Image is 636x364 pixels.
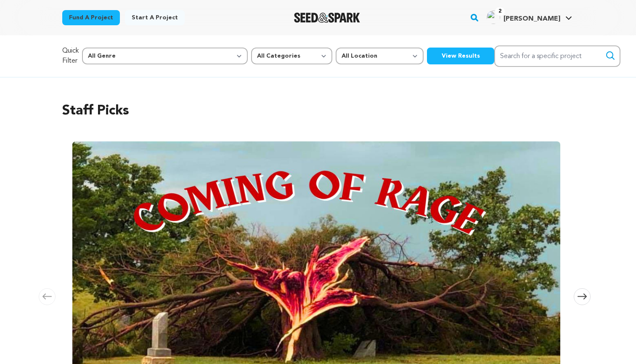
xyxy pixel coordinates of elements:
[125,10,185,25] a: Start a project
[487,11,560,24] div: Fleming F.'s Profile
[294,13,360,23] img: Seed&Spark Logo Dark Mode
[494,45,620,67] input: Search for a specific project
[495,7,505,16] span: 2
[503,16,560,22] span: [PERSON_NAME]
[487,11,500,24] img: ACg8ocItP6AZ6RdpRRbyrUi1Qj74W5eKEPXrlXan2VOF08jA4mZwQU1UZw=s96-c
[294,13,360,23] a: Seed&Spark Homepage
[62,101,574,121] h2: Staff Picks
[485,9,574,24] a: Fleming F.'s Profile
[62,46,79,66] p: Quick Filter
[62,10,120,25] a: Fund a project
[427,48,494,64] button: View Results
[485,9,574,27] span: Fleming F.'s Profile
